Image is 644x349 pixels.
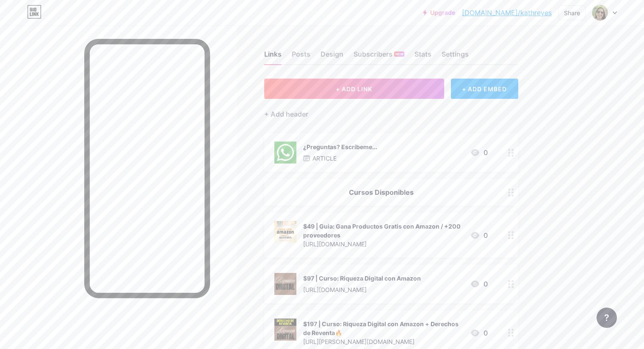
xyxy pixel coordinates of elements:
div: [URL][DOMAIN_NAME] [303,285,421,294]
div: Design [321,49,343,64]
div: $97 | Curso: Riqueza Digital con Amazon [303,274,421,283]
button: + ADD LINK [264,79,444,99]
span: + ADD LINK [336,85,372,93]
div: Stats [415,49,431,64]
img: kathreyes [592,5,608,21]
div: $49 | Guia: Gana Productos Gratis con Amazon / +200 proveedores [303,222,463,240]
div: ¿Preguntas? Escríbeme... [303,142,377,151]
p: ARTICLE [312,154,337,163]
img: $97 | Curso: Riqueza Digital con Amazon [274,273,296,295]
img: ¿Preguntas? Escríbeme... [274,142,296,164]
div: 0 [470,230,488,240]
div: Links [264,49,282,64]
img: $49 | Guia: Gana Productos Gratis con Amazon / +200 proveedores [274,221,296,243]
div: + ADD EMBED [451,79,518,99]
div: Cursos Disponibles [274,187,488,197]
div: Share [564,8,580,17]
div: 0 [470,279,488,289]
div: + Add header [264,109,308,119]
a: Upgrade [423,9,455,16]
div: Settings [442,49,469,64]
span: NEW [395,52,404,57]
div: [URL][DOMAIN_NAME] [303,240,463,248]
div: Posts [292,49,310,64]
img: $197 | Curso: Riqueza Digital con Amazon + Derechos de Reventa🔥 [274,319,296,341]
div: Subscribers [354,49,404,64]
a: [DOMAIN_NAME]/kathreyes [462,8,552,18]
div: $197 | Curso: Riqueza Digital con Amazon + Derechos de Reventa🔥 [303,319,463,337]
div: [URL][PERSON_NAME][DOMAIN_NAME] [303,337,463,346]
div: 0 [470,328,488,338]
div: 0 [470,147,488,158]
